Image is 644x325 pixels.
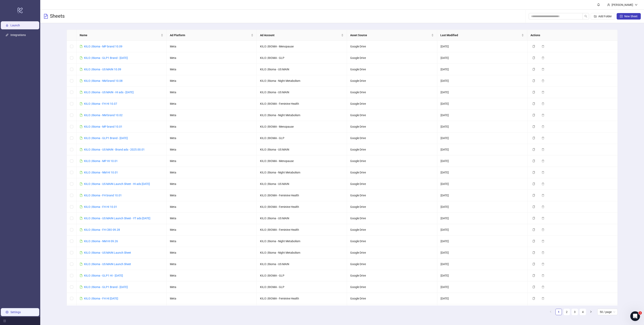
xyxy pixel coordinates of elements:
span: copy [532,148,535,151]
td: [DATE] [437,75,527,87]
td: Google Drive [347,281,437,293]
span: right [590,311,592,313]
button: right [588,309,594,315]
span: delete [542,297,544,300]
td: Meta [167,98,257,110]
td: Google Drive [347,98,437,110]
a: KILO | Bioma - MP HI 10.01 [84,159,118,163]
span: copy [532,91,535,94]
span: copy [532,56,535,59]
td: [DATE] [437,213,527,224]
td: Google Drive [347,236,437,247]
li: 3 [572,309,578,315]
td: Google Drive [347,167,437,178]
td: Meta [167,110,257,121]
span: delete [542,217,544,220]
td: KILO | Bioma - Night Metabolism [257,110,347,121]
span: file [80,251,83,254]
span: Name [80,33,160,37]
td: [DATE] [437,98,527,110]
a: KILO | Bioma - NM HI 09.26 [84,240,118,243]
span: file [80,263,83,266]
td: Meta [167,190,257,201]
span: delete [542,148,544,151]
span: 1 [639,311,642,315]
td: [DATE] [437,258,527,270]
th: Last Modified [437,30,527,41]
td: Google Drive [347,258,437,270]
a: KILO | Bioma - FH HI 10.01 [84,205,117,208]
span: New Sheet [624,15,638,18]
td: [DATE] [437,293,527,304]
td: Meta [167,201,257,213]
a: KILO | Bioma - GLP1 HI - [DATE] [84,274,123,277]
span: copy [532,171,535,174]
span: delete [542,171,544,174]
span: copy [532,297,535,300]
td: KILO | BIOMA - Menopause [257,155,347,167]
span: Asset Source [350,33,430,37]
td: Google Drive [347,144,437,155]
td: [DATE] [437,224,527,236]
span: file [80,45,83,48]
td: Google Drive [347,190,437,201]
a: KILO | Bioma - GLP1 Brand - [DATE] [84,285,128,289]
th: Name [76,30,167,41]
td: Google Drive [347,213,437,224]
span: delete [542,251,544,254]
td: KILO | BIOMA - Feminine Health [257,293,347,304]
td: KILO | Bioma - Night Metabolism [257,75,347,87]
a: KILO | Bioma - US MAIN 10.09 [84,68,121,71]
span: delete [542,274,544,277]
td: KILO | BIOMA - Menopause [257,121,347,132]
td: Meta [167,132,257,144]
td: KILO | Bioma - US MAIN [257,144,347,155]
span: delete [542,194,544,197]
a: KILO | Bioma - US MAIN - HI ads - [DATE] [84,91,134,94]
span: copy [532,205,535,208]
a: 2 [564,309,570,315]
span: delete [542,205,544,208]
td: KILO | BIOMA - Feminine Health [257,98,347,110]
span: Ad Account [260,33,340,37]
td: [DATE] [437,110,527,121]
span: file [80,148,83,151]
td: [DATE] [437,52,527,64]
td: KILO | Bioma - US MAIN [257,87,347,98]
td: [DATE] [437,236,527,247]
td: Meta [167,178,257,190]
td: [DATE] [437,87,527,98]
span: delete [542,125,544,128]
span: file [80,205,83,208]
td: Google Drive [347,304,437,316]
td: Google Drive [347,52,437,64]
td: Meta [167,167,257,178]
td: KILO | BIOMA - Feminine Health [257,224,347,236]
td: [DATE] [437,144,527,155]
li: Next Page [588,309,594,315]
td: KILO | BIOMA - Feminine Health [257,190,347,201]
a: KILO | Bioma - FH CBO 09.28 [84,228,120,231]
span: file [80,102,83,105]
span: delete [542,137,544,139]
td: Google Drive [347,64,437,75]
span: file [80,160,83,162]
td: Google Drive [347,121,437,132]
a: KILO | Bioma - MP brand 10.01 [84,125,122,128]
span: delete [542,228,544,231]
span: delete [542,286,544,288]
a: KILO | Bioma - FH HI 10.07 [84,102,117,105]
div: [PERSON_NAME] [610,3,635,7]
span: bell [597,3,600,6]
span: copy [532,251,535,254]
span: copy [532,160,535,162]
span: copy [532,286,535,288]
span: copy [532,263,535,266]
td: KILO | BIOMA - GLP [257,132,347,144]
span: file [80,79,83,82]
span: down [635,3,638,6]
span: delete [542,240,544,243]
span: copy [532,45,535,48]
td: [DATE] [437,41,527,52]
span: delete [542,56,544,59]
